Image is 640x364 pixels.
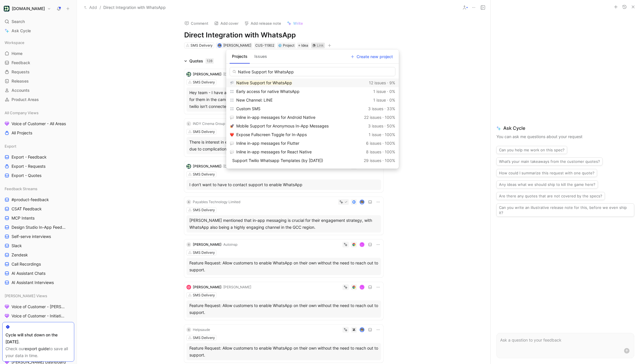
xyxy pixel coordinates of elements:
[236,89,300,94] span: Early access for native WhatsApp
[230,141,234,145] img: 💬
[364,114,395,121] div: 22 issues · 100%
[230,115,234,119] img: 💬
[366,148,395,155] div: 8 issues · 100%
[252,52,269,61] button: Issues
[230,67,395,76] input: Search...
[236,80,292,85] mark: Native Support for WhatsApp
[369,131,395,138] div: 1 issue · 100%
[369,79,395,86] div: 12 issues · 9%
[236,132,307,137] span: Expose Fullscreen Toggle for In-Apps
[230,133,234,137] img: ❤️
[348,52,395,61] button: Create new project
[236,149,312,154] span: Inline in-app messages for React Native
[230,52,250,61] button: Projects
[364,157,395,164] div: 29 issues · 100%
[236,98,273,102] span: New Channel: LINE
[236,141,299,146] span: Inline in-app messages for Flutter
[366,140,395,147] div: 6 issues · 100%
[373,97,395,104] div: 1 issue · 0%
[368,123,395,129] div: 3 issues · 50%
[236,115,315,120] span: Inline in-app messages for Android Native
[230,150,234,154] img: 💬
[236,106,260,111] span: Custom SMS
[232,158,323,163] span: Support Twilio Whatsapp Templates (by [DATE])
[368,105,395,112] div: 3 issues · 33%
[351,53,393,60] span: Create new project
[236,123,329,128] span: Mobile Support for Anonymous In-App Messages
[230,124,234,128] img: 🚀
[373,88,395,95] div: 1 issue · 0%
